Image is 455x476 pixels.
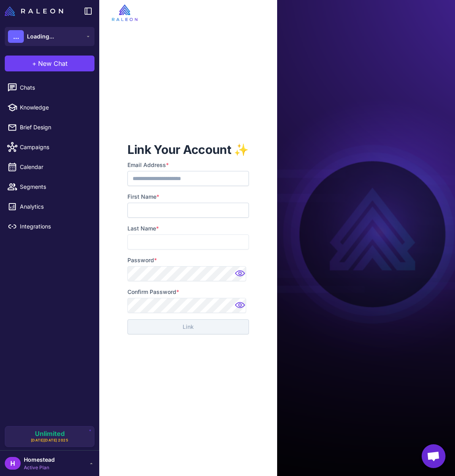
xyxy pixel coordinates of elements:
[20,202,90,211] span: Analytics
[112,4,137,21] img: raleon-logo-whitebg.9aac0268.jpg
[20,182,90,191] span: Segments
[20,123,90,132] span: Brief Design
[20,103,90,112] span: Knowledge
[3,159,96,175] a: Calendar
[35,430,65,437] span: Unlimited
[127,192,249,201] label: First Name
[5,6,63,16] img: Raleon Logo
[5,27,94,46] button: ...Loading...
[3,99,96,116] a: Knowledge
[233,268,249,284] img: Password hidden
[27,32,54,41] span: Loading...
[127,288,249,296] label: Confirm Password
[20,222,90,231] span: Integrations
[3,79,96,96] a: Chats
[3,198,96,215] a: Analytics
[3,218,96,235] a: Integrations
[20,83,90,92] span: Chats
[233,299,249,315] img: Password hidden
[3,119,96,136] a: Brief Design
[38,59,67,68] span: New Chat
[20,163,90,171] span: Calendar
[5,56,94,71] button: +New Chat
[127,161,249,169] label: Email Address
[127,319,249,334] button: Link
[127,256,249,265] label: Password
[127,142,249,157] h1: Link Your Account ✨
[3,178,96,195] a: Segments
[422,444,445,468] a: Open chat
[5,457,21,470] div: H
[31,438,69,443] span: [DATE][DATE] 2025
[32,59,37,68] span: +
[8,30,24,43] div: ...
[24,464,55,471] span: Active Plan
[20,143,90,152] span: Campaigns
[3,139,96,155] a: Campaigns
[127,224,249,233] label: Last Name
[24,455,55,464] span: Homestead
